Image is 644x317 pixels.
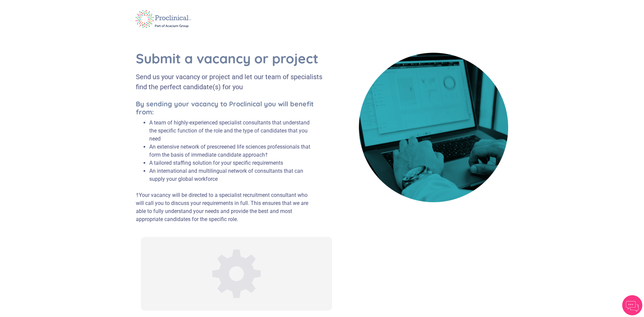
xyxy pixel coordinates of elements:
li: An international and multilingual network of consultants that can supply your global workforce [149,167,317,183]
h5: By sending your vacancy to Proclinical you will benefit from: [136,100,317,116]
li: A team of highly-experienced specialist consultants that understand the specific function of the ... [149,119,317,143]
li: An extensive network of prescreened life sciences professionals that form the basis of immediate ... [149,143,317,159]
p: †Your vacancy will be directed to a specialist recruitment consultant who will call you to discus... [136,191,317,223]
div: Send us your vacancy or project and let our team of specialists find the perfect candidate(s) for... [136,72,333,92]
img: logo [131,6,196,33]
img: Chatbot [622,295,642,315]
img: book cover [359,53,508,202]
li: A tailored staffing solution for your specific requirements [149,159,317,167]
h1: Submit a vacancy or project [136,50,333,66]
